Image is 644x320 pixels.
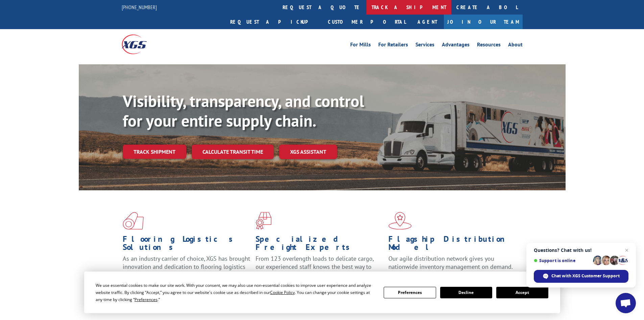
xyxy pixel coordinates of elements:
[534,258,591,263] span: Support is online
[415,42,434,49] a: Services
[440,287,492,298] button: Decline
[256,235,383,255] h1: Specialized Freight Experts
[378,42,408,49] a: For Retailers
[411,15,444,29] a: Agent
[496,287,548,298] button: Accept
[123,255,250,279] span: As an industry carrier of choice, XGS has brought innovation and dedication to flooring logistics...
[444,15,523,29] a: Join Our Team
[123,145,186,159] a: Track shipment
[388,235,516,255] h1: Flagship Distribution Model
[323,15,411,29] a: Customer Portal
[84,272,560,313] div: Cookie Consent Prompt
[123,235,251,255] h1: Flooring Logistics Solutions
[279,145,337,159] a: XGS ASSISTANT
[256,212,271,230] img: xgs-icon-focused-on-flooring-red
[96,282,376,303] div: We use essential cookies to make our site work. With your consent, we may also use non-essential ...
[388,255,513,271] span: Our agile distribution network gives you nationwide inventory management on demand.
[388,212,412,230] img: xgs-icon-flagship-distribution-model-red
[442,42,470,49] a: Advantages
[192,145,274,159] a: Calculate transit time
[270,290,295,295] span: Cookie Policy
[616,293,636,313] a: Open chat
[534,248,628,253] span: Questions? Chat with us!
[551,273,620,279] span: Chat with XGS Customer Support
[123,212,144,230] img: xgs-icon-total-supply-chain-intelligence-red
[122,4,157,10] a: [PHONE_NUMBER]
[123,90,364,131] b: Visibility, transparency, and control for your entire supply chain.
[350,42,371,49] a: For Mills
[256,255,383,285] p: From 123 overlength loads to delicate cargo, our experienced staff knows the best way to move you...
[225,15,323,29] a: Request a pickup
[384,287,436,298] button: Preferences
[534,270,628,283] span: Chat with XGS Customer Support
[477,42,501,49] a: Resources
[135,297,158,302] span: Preferences
[508,42,523,49] a: About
